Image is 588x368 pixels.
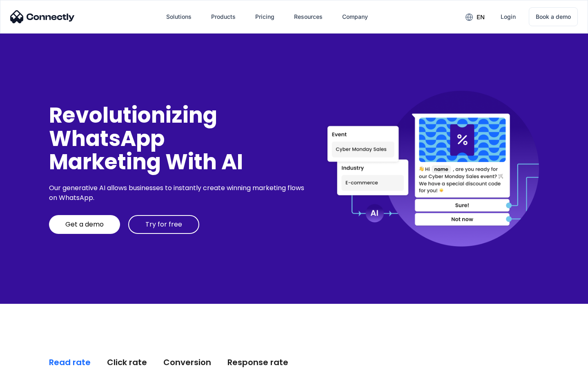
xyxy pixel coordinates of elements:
div: Read rate [49,357,91,368]
div: Click rate [107,357,147,368]
div: Login [501,11,516,22]
a: Login [494,7,522,27]
div: Try for free [145,220,182,229]
a: Try for free [128,215,199,234]
div: Response rate [227,357,288,368]
div: Solutions [166,11,192,22]
a: Book a demo [529,7,578,26]
div: Our generative AI allows businesses to instantly create winning marketing flows on WhatsApp. [49,183,307,203]
div: Resources [294,11,323,22]
div: Get a demo [65,220,104,229]
div: en [477,11,485,23]
div: Products [211,11,236,22]
a: Get a demo [49,215,120,234]
div: Pricing [255,11,274,22]
div: Conversion [163,357,211,368]
a: Pricing [249,7,281,27]
div: Revolutionizing WhatsApp Marketing With AI [49,103,307,174]
img: Connectly Logo [10,10,75,23]
div: Company [342,11,368,22]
